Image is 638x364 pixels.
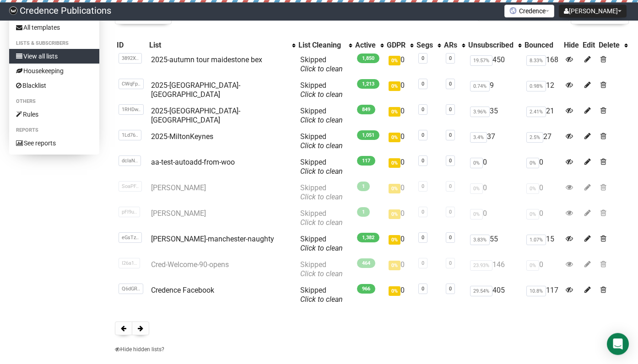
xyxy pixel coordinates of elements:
[526,286,546,296] span: 10.8%
[470,286,492,296] span: 29.54%
[466,231,523,257] td: 55
[466,205,523,231] td: 0
[389,81,400,91] span: 0%
[300,90,343,99] a: Click to clean
[389,235,400,245] span: 0%
[523,205,562,231] td: 0
[357,130,379,140] span: 1,051
[389,133,400,142] span: 0%
[151,209,206,218] a: [PERSON_NAME]
[385,77,415,103] td: 0
[523,231,562,257] td: 15
[115,39,147,52] th: ID: No sort applied, sorting is disabled
[415,39,442,52] th: Segs: No sort applied, activate to apply an ascending sort
[151,107,240,124] a: 2025-[GEOGRAPHIC_DATA]-[GEOGRAPHIC_DATA]
[526,260,539,271] span: 0%
[119,155,141,166] span: dcIaN..
[389,107,400,117] span: 0%
[300,183,343,201] span: Skipped
[583,41,595,50] div: Edit
[526,55,546,66] span: 8.33%
[468,41,514,50] div: Unsubscribed
[300,116,343,124] a: Click to clean
[119,79,144,89] span: CWqFp..
[300,209,343,227] span: Skipped
[119,181,142,192] span: SoaPF..
[470,235,490,245] span: 3.83%
[300,218,343,227] a: Click to clean
[422,286,424,292] a: 0
[9,107,99,122] a: Rules
[117,41,146,50] div: ID
[422,260,424,266] a: 0
[526,209,539,219] span: 0%
[300,81,343,99] span: Skipped
[385,205,415,231] td: 0
[523,154,562,180] td: 0
[151,132,213,141] a: 2025-MiltonKeynes
[599,41,620,50] div: Delete
[389,209,400,219] span: 0%
[470,107,490,117] span: 3.96%
[581,39,597,52] th: Edit: No sort applied, sorting is disabled
[470,209,483,219] span: 0%
[422,158,424,164] a: 0
[526,183,539,194] span: 0%
[422,81,424,87] a: 0
[416,41,433,50] div: Segs
[300,55,343,73] span: Skipped
[385,103,415,128] td: 0
[9,6,17,15] img: 014c4fb6c76d8aefd1845f33fd15ecf9
[385,154,415,180] td: 0
[9,96,99,107] li: Others
[389,261,400,270] span: 0%
[297,39,353,52] th: List Cleaning: No sort applied, activate to apply an ascending sort
[151,55,262,64] a: 2025-autumn tour maidestone bex
[466,128,523,154] td: 37
[9,38,99,49] li: Lists & subscribers
[300,193,343,201] a: Click to clean
[353,39,385,52] th: Active: No sort applied, activate to apply an ascending sort
[466,39,523,52] th: Unsubscribed: No sort applied, activate to apply an ascending sort
[300,295,343,304] a: Click to clean
[357,54,379,63] span: 1,850
[355,41,376,50] div: Active
[509,7,517,14] img: favicons
[449,81,452,87] a: 0
[300,235,343,252] span: Skipped
[9,49,99,64] a: View all lists
[466,52,523,77] td: 450
[300,286,343,304] span: Skipped
[147,39,297,52] th: List: No sort applied, activate to apply an ascending sort
[119,130,141,140] span: 1Ld76..
[385,257,415,282] td: 0
[357,79,379,89] span: 1,213
[422,107,424,112] a: 0
[300,141,343,150] a: Click to clean
[444,41,457,50] div: ARs
[422,183,424,189] a: 0
[385,282,415,308] td: 0
[357,233,379,242] span: 1,382
[385,231,415,257] td: 0
[449,132,452,138] a: 0
[357,182,370,191] span: 1
[526,132,543,143] span: 2.5%
[470,183,483,194] span: 0%
[9,64,99,78] a: Housekeeping
[449,209,452,215] a: 0
[422,235,424,241] a: 0
[300,64,343,73] a: Click to clean
[300,269,343,278] a: Click to clean
[151,260,229,269] a: Cred-Welcome-90-opens
[466,282,523,308] td: 405
[523,39,562,52] th: Bounced: No sort applied, sorting is disabled
[470,132,487,143] span: 3.4%
[524,41,560,50] div: Bounced
[9,78,99,93] a: Blacklist
[385,39,415,52] th: GDPR: No sort applied, activate to apply an ascending sort
[119,284,143,294] span: Q6dGR..
[470,158,483,168] span: 0%
[149,41,287,50] div: List
[300,260,343,278] span: Skipped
